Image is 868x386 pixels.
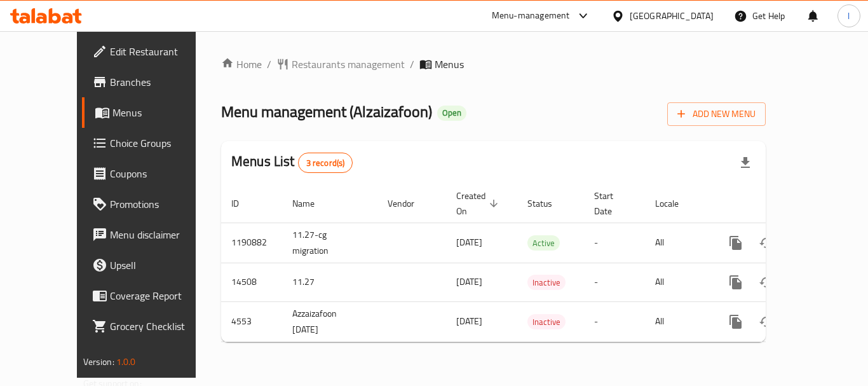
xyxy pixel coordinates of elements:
[82,250,222,280] a: Upsell
[388,196,431,211] span: Vendor
[282,301,377,341] td: Azzaizafoon [DATE]
[527,275,566,290] span: Inactive
[848,9,850,23] span: l
[82,97,222,128] a: Menus
[584,223,645,263] td: -
[82,128,222,158] a: Choice Groups
[710,184,853,223] th: Actions
[655,196,695,211] span: Locale
[527,314,566,329] div: Inactive
[267,57,271,72] li: /
[82,67,222,97] a: Branches
[667,102,766,126] button: Add New Menu
[292,196,331,211] span: Name
[730,148,761,178] div: Export file
[112,105,212,120] span: Menus
[751,228,782,258] button: Change Status
[645,263,710,301] td: All
[456,313,482,329] span: [DATE]
[116,354,136,370] span: 1.0.0
[221,223,282,263] td: 1190882
[82,280,222,311] a: Coverage Report
[594,188,630,219] span: Start Date
[527,196,569,211] span: Status
[110,319,212,334] span: Grocery Checklist
[437,107,466,118] span: Open
[645,223,710,263] td: All
[231,196,255,211] span: ID
[221,301,282,341] td: 4553
[456,188,502,219] span: Created On
[677,106,756,122] span: Add New Menu
[721,267,751,298] button: more
[751,307,782,337] button: Change Status
[492,8,570,24] div: Menu-management
[221,184,853,342] table: enhanced table
[645,301,710,341] td: All
[276,57,405,72] a: Restaurants management
[82,36,222,67] a: Edit Restaurant
[527,315,566,329] span: Inactive
[110,44,212,59] span: Edit Restaurant
[456,273,482,290] span: [DATE]
[231,152,353,173] h2: Menus List
[527,275,566,290] div: Inactive
[299,157,353,169] span: 3 record(s)
[221,263,282,301] td: 14508
[110,196,212,212] span: Promotions
[82,311,222,341] a: Grocery Checklist
[110,258,212,273] span: Upsell
[110,135,212,151] span: Choice Groups
[110,74,212,90] span: Branches
[584,301,645,341] td: -
[410,57,414,72] li: /
[110,288,212,303] span: Coverage Report
[82,158,222,189] a: Coupons
[221,97,432,126] span: Menu management ( Alzaizafoon )
[721,307,751,337] button: more
[584,263,645,301] td: -
[721,228,751,258] button: more
[435,57,464,72] span: Menus
[221,57,262,72] a: Home
[82,219,222,250] a: Menu disclaimer
[292,57,405,72] span: Restaurants management
[110,227,212,242] span: Menu disclaimer
[630,9,714,23] div: [GEOGRAPHIC_DATA]
[527,235,560,251] div: Active
[221,57,766,72] nav: breadcrumb
[110,166,212,181] span: Coupons
[456,234,482,251] span: [DATE]
[82,189,222,219] a: Promotions
[282,223,377,263] td: 11.27-cg migration
[437,106,466,121] div: Open
[83,354,114,370] span: Version:
[751,267,782,298] button: Change Status
[527,236,560,251] span: Active
[282,263,377,301] td: 11.27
